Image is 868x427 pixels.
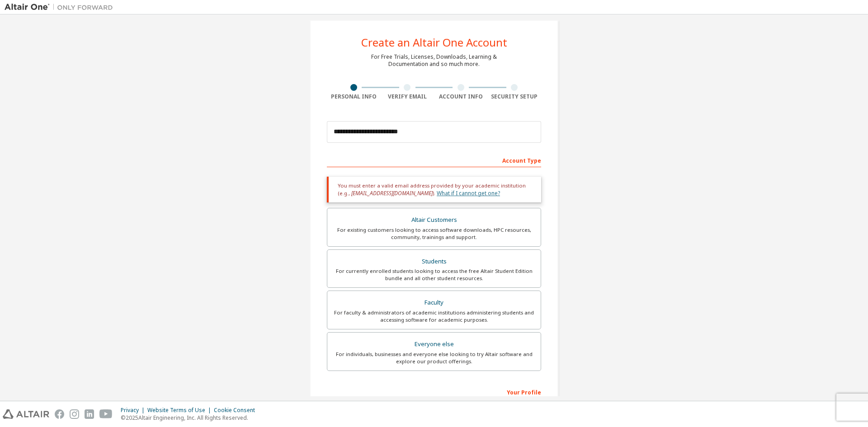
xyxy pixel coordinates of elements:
[121,407,147,414] div: Privacy
[333,255,535,268] div: Students
[333,267,535,282] div: For currently enrolled students looking to access the free Altair Student Edition bundle and all ...
[333,214,535,226] div: Altair Customers
[351,189,433,197] span: [EMAIL_ADDRESS][DOMAIN_NAME]
[333,226,535,241] div: For existing customers looking to access software downloads, HPC resources, community, trainings ...
[3,409,49,419] img: altair_logo.svg
[381,93,434,100] div: Verify Email
[434,93,488,100] div: Account Info
[327,153,541,167] div: Account Type
[85,409,94,419] img: linkedin.svg
[333,351,535,365] div: For individuals, businesses and everyone else looking to try Altair software and explore our prod...
[99,409,113,419] img: youtube.svg
[327,177,541,202] div: You must enter a valid email address provided by your academic institution (e.g., ).
[333,309,535,324] div: For faculty & administrators of academic institutions administering students and accessing softwa...
[55,409,64,419] img: facebook.svg
[5,3,118,12] img: Altair One
[147,407,214,414] div: Website Terms of Use
[214,407,260,414] div: Cookie Consent
[437,189,500,197] a: What if I cannot get one?
[121,414,260,422] p: © 2025 Altair Engineering, Inc. All Rights Reserved.
[361,37,507,48] div: Create an Altair One Account
[488,93,542,100] div: Security Setup
[333,338,535,351] div: Everyone else
[371,53,497,68] div: For Free Trials, Licenses, Downloads, Learning & Documentation and so much more.
[327,385,541,399] div: Your Profile
[327,93,381,100] div: Personal Info
[333,296,535,309] div: Faculty
[70,409,79,419] img: instagram.svg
